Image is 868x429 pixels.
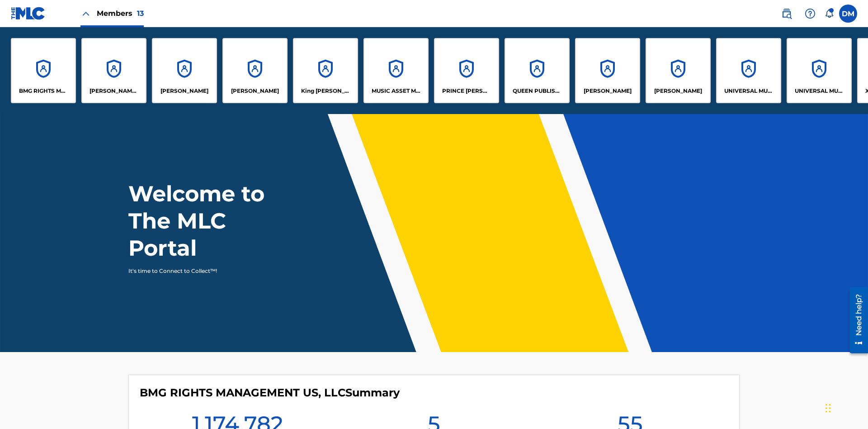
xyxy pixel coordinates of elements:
[823,386,868,429] iframe: Chat Widget
[434,38,499,103] a: AccountsPRINCE [PERSON_NAME]
[646,38,711,103] a: Accounts[PERSON_NAME]
[11,7,46,20] img: MLC Logo
[128,180,297,262] h1: Welcome to The MLC Portal
[19,87,68,95] p: BMG RIGHTS MANAGEMENT US, LLC
[843,284,868,358] iframe: Resource Center
[716,38,781,103] a: AccountsUNIVERSAL MUSIC PUB GROUP
[795,87,844,95] p: UNIVERSAL MUSIC PUB GROUP
[152,38,217,103] a: Accounts[PERSON_NAME]
[781,8,792,19] img: search
[11,38,76,103] a: AccountsBMG RIGHTS MANAGEMENT US, LLC
[787,38,852,103] a: AccountsUNIVERSAL MUSIC PUB GROUP
[301,87,350,95] p: King McTesterson
[137,9,144,18] span: 13
[140,386,400,400] h4: BMG RIGHTS MANAGEMENT US, LLC
[654,87,702,95] p: RONALD MCTESTERSON
[805,8,816,19] img: help
[160,87,208,95] p: ELVIS COSTELLO
[584,87,632,95] p: RONALD MCTESTERSON
[363,38,429,103] a: AccountsMUSIC ASSET MANAGEMENT (MAM)
[442,87,491,95] p: PRINCE MCTESTERSON
[724,87,774,95] p: UNIVERSAL MUSIC PUB GROUP
[80,8,91,19] img: Close
[372,87,421,95] p: MUSIC ASSET MANAGEMENT (MAM)
[128,267,285,275] p: It's time to Connect to Collect™!
[826,395,831,422] div: Drag
[293,38,358,103] a: AccountsKing [PERSON_NAME]
[97,8,144,19] span: Members
[90,87,139,95] p: CLEO SONGWRITER
[778,5,796,23] a: Public Search
[231,87,279,95] p: EYAMA MCSINGER
[825,9,834,18] div: Notifications
[505,38,570,103] a: AccountsQUEEN PUBLISHA
[575,38,640,103] a: Accounts[PERSON_NAME]
[839,5,857,23] div: User Menu
[222,38,288,103] a: Accounts[PERSON_NAME]
[513,87,562,95] p: QUEEN PUBLISHA
[801,5,819,23] div: Help
[81,38,146,103] a: Accounts[PERSON_NAME] SONGWRITER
